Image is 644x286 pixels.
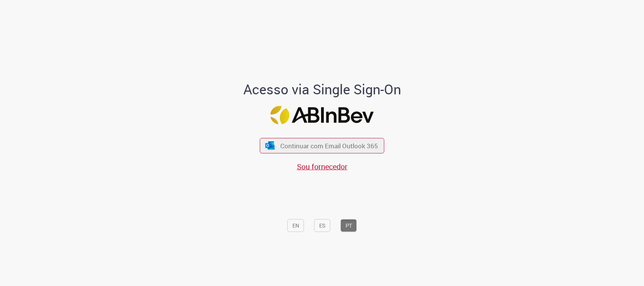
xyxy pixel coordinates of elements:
button: PT [341,219,357,232]
button: ES [314,219,330,232]
span: Continuar com Email Outlook 365 [280,141,378,150]
button: ícone Azure/Microsoft 360 Continuar com Email Outlook 365 [260,138,384,154]
a: Sou fornecedor [297,161,347,172]
button: EN [287,219,304,232]
img: Logo ABInBev [271,106,374,124]
img: ícone Azure/Microsoft 360 [264,141,275,149]
h1: Acesso via Single Sign-On [217,82,427,97]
